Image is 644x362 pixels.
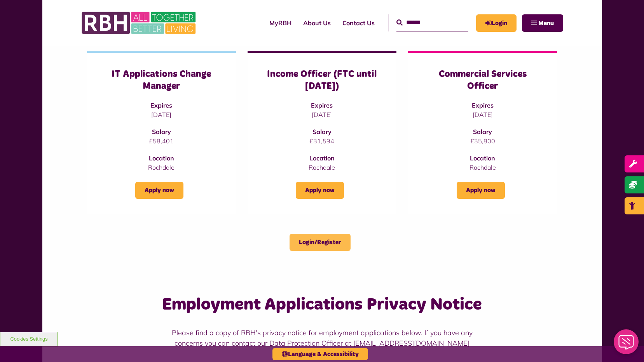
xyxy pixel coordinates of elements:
[161,294,483,316] h3: Employment Applications Privacy Notice
[103,68,220,92] h3: IT Applications Change Manager
[424,136,541,146] p: £35,800
[312,128,332,136] strong: Salary
[103,163,220,172] p: Rochdale
[424,163,541,172] p: Rochdale
[103,136,220,146] p: £58,401
[81,8,198,38] img: RBH
[309,154,335,162] strong: Location
[424,68,541,92] h3: Commercial Services Officer
[103,110,220,119] p: [DATE]
[476,14,517,32] a: MyRBH
[424,110,541,119] p: [DATE]
[538,20,554,26] span: Menu
[264,12,297,33] a: MyRBH
[149,154,174,162] strong: Location
[161,327,483,348] p: Please find a copy of RBH's privacy notice for employment applications below. If you have any con...
[297,12,337,33] a: About Us
[263,136,381,146] p: £31,594
[150,101,172,109] strong: Expires
[296,182,344,199] a: Apply now
[522,14,563,32] button: Navigation
[135,182,183,199] a: Apply now
[263,68,381,92] h3: Income Officer (FTC until [DATE])
[337,12,380,33] a: Contact Us
[470,154,495,162] strong: Location
[263,110,381,119] p: [DATE]
[609,327,644,362] iframe: Netcall Web Assistant for live chat
[290,234,351,251] a: Login/Register
[272,348,368,360] button: Language & Accessibility
[473,128,492,136] strong: Salary
[263,163,381,172] p: Rochdale
[457,182,505,199] a: Apply now
[396,14,468,31] input: Search
[311,101,333,109] strong: Expires
[472,101,494,109] strong: Expires
[152,128,171,136] strong: Salary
